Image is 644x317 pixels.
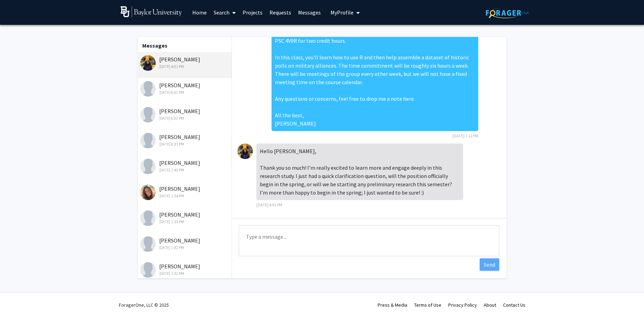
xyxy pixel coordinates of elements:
img: Jazmine Fajardo [237,143,253,159]
button: Send [480,258,499,271]
img: Sean Mathias [140,262,156,278]
b: Messages [142,42,167,49]
div: [DATE] 4:01 PM [140,63,230,70]
a: Projects [239,0,266,24]
div: [DATE] 6:02 PM [140,89,230,96]
img: Malena Garcia [140,81,156,97]
span: [DATE] 4:01 PM [256,202,282,207]
img: Reina Calafell [140,185,156,200]
div: [DATE] 1:34 PM [140,193,230,199]
div: [DATE] 1:33 PM [140,219,230,225]
img: Jazmine Fajardo [140,55,156,71]
div: [PERSON_NAME] [140,185,230,199]
div: Hello [PERSON_NAME], Thank you so much! I’m really excited to learn more and engage deeply in thi... [256,143,463,200]
img: Baylor University Logo [121,6,182,17]
span: [DATE] 1:12 PM [452,133,478,138]
div: [PERSON_NAME] [140,236,230,251]
img: Jenny Ku [140,107,156,122]
div: [PERSON_NAME] [140,133,230,147]
a: Requests [266,0,295,24]
a: About [484,302,496,308]
a: Home [189,0,210,24]
img: Priyana Khatri [140,236,156,252]
div: [DATE] 2:43 PM [140,167,230,173]
div: [DATE] 1:32 PM [140,270,230,277]
a: Contact Us [503,302,525,308]
iframe: Chat [5,286,29,312]
div: [PERSON_NAME] [140,55,230,70]
img: Michael Chung [140,133,156,148]
a: Press & Media [378,302,407,308]
img: ForagerOne Logo [486,8,529,18]
textarea: Message [239,225,499,256]
a: Search [210,0,239,24]
div: ForagerOne, LLC © 2025 [119,293,169,317]
span: My Profile [330,9,354,16]
a: Privacy Policy [448,302,477,308]
div: [DATE] 8:31 PM [140,141,230,147]
img: Eva Brandt [140,159,156,174]
div: [PERSON_NAME] [140,210,230,225]
img: Nouran Abdelrahman [140,210,156,226]
div: [DATE] 1:32 PM [140,245,230,251]
div: [PERSON_NAME] [140,262,230,277]
div: [PERSON_NAME] [140,159,230,173]
div: [DATE] 6:02 PM [140,115,230,121]
div: [PERSON_NAME] [140,107,230,121]
a: Messages [295,0,324,24]
div: [PERSON_NAME] [140,81,230,96]
a: Terms of Use [414,302,441,308]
